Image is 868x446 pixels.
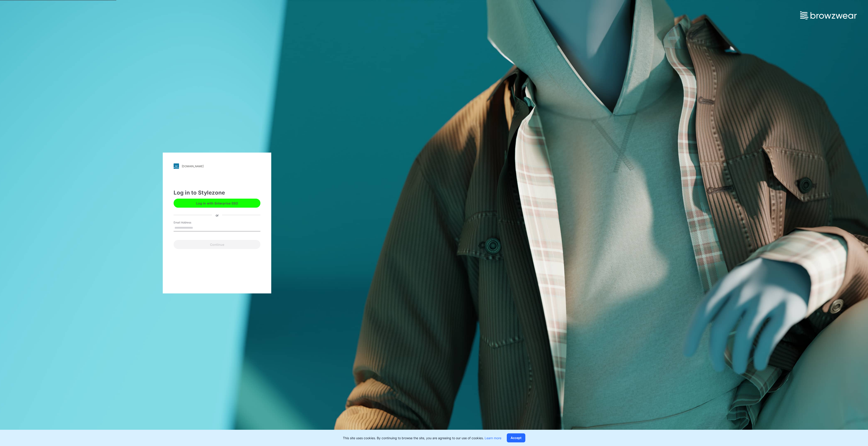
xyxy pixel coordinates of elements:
[174,163,260,169] a: [DOMAIN_NAME]
[507,433,525,442] button: Accept
[343,436,501,440] p: This site uses cookies. By continuing to browse the site, you are agreeing to our use of cookies.
[174,221,205,225] label: Email Address
[485,436,501,440] a: Learn more
[212,213,222,217] div: or
[800,11,857,19] img: browzwear-logo.e42bd6dac1945053ebaf764b6aa21510.svg
[182,165,204,168] div: [DOMAIN_NAME]
[174,189,260,197] div: Log in to Stylezone
[174,163,179,169] img: stylezone-logo.562084cfcfab977791bfbf7441f1a819.svg
[174,199,260,208] button: Log in with Enterprise SSO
